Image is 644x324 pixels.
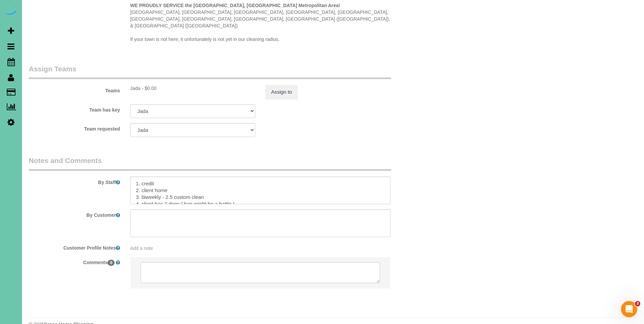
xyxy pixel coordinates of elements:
label: Teams [24,85,125,94]
div: 2.5 hours x $0.00/hour [130,85,255,92]
img: Automaid Logo [4,7,18,16]
span: Add a note [130,246,153,251]
iframe: Intercom live chat [621,301,637,317]
p: [GEOGRAPHIC_DATA], [GEOGRAPHIC_DATA], [GEOGRAPHIC_DATA], [GEOGRAPHIC_DATA], [GEOGRAPHIC_DATA], [G... [130,2,390,43]
label: Comments [24,257,125,266]
label: Team has key [24,104,125,113]
legend: Assign Teams [29,64,391,79]
span: 0 [108,260,115,266]
strong: WE PROUDLY SERVICE the [GEOGRAPHIC_DATA], [GEOGRAPHIC_DATA] Metropolitan Area! [130,3,340,8]
label: Customer Profile Notes [24,242,125,251]
button: Assign to [265,85,298,99]
label: By Customer [24,209,125,218]
span: 3 [635,301,640,306]
label: Team requested [24,123,125,132]
legend: Notes and Comments [29,156,391,171]
label: By Staff [24,177,125,186]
